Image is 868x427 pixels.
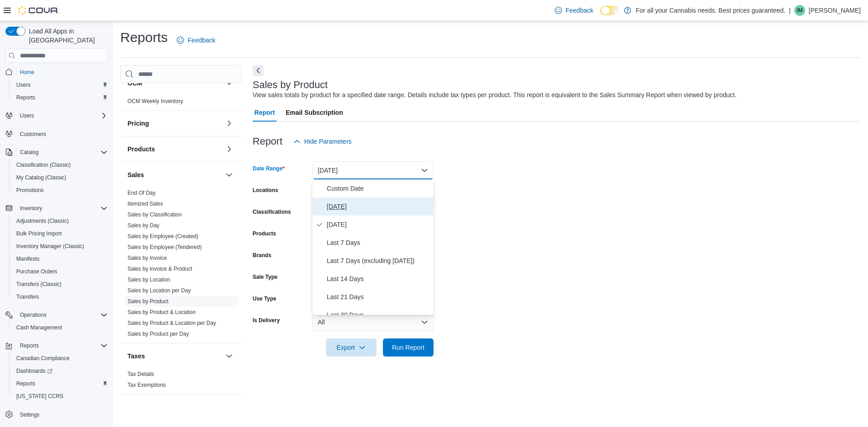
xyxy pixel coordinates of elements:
[797,5,802,16] span: IM
[120,28,168,47] h1: Reports
[16,367,52,375] span: Dashboards
[290,132,355,150] button: Hide Parameters
[253,90,736,100] div: View sales totals by product for a specified date range. Details include tax types per product. T...
[127,381,166,389] span: Tax Exemptions
[20,112,34,119] span: Users
[9,215,111,227] button: Adjustments (Classic)
[636,5,785,16] p: For all your Cannabis needs. Best prices guaranteed.
[20,342,39,349] span: Reports
[13,80,108,90] span: Users
[127,145,222,154] button: Products
[13,172,108,183] span: My Catalog (Classic)
[2,339,111,352] button: Reports
[9,365,111,377] a: Dashboards
[16,310,108,320] span: Operations
[327,237,430,248] span: Last 7 Days
[9,291,111,303] button: Transfers
[327,183,430,194] span: Custom Date
[224,118,235,129] button: Pricing
[224,144,235,155] button: Products
[127,119,222,128] button: Pricing
[13,92,39,103] a: Reports
[16,230,62,237] span: Bulk Pricing Import
[16,324,62,331] span: Cash Management
[9,278,111,291] button: Transfers (Classic)
[331,338,371,357] span: Export
[2,309,111,321] button: Operations
[13,253,108,264] span: Manifests
[16,293,39,300] span: Transfers
[127,200,163,207] span: Itemized Sales
[20,311,47,319] span: Operations
[2,65,111,78] button: Home
[9,171,111,184] button: My Catalog (Classic)
[20,205,42,212] span: Inventory
[127,277,170,283] a: Sales by Location
[2,127,111,141] button: Customers
[326,338,377,357] button: Export
[2,109,111,122] button: Users
[16,393,63,400] span: [US_STATE] CCRS
[327,255,430,266] span: Last 7 Days (excluding [DATE])
[13,366,56,376] a: Dashboards
[809,5,861,16] p: [PERSON_NAME]
[9,79,111,91] button: Users
[16,147,108,158] span: Catalog
[13,185,47,196] a: Promotions
[13,241,88,252] a: Inventory Manager (Classic)
[127,145,155,154] h3: Products
[127,255,167,261] a: Sales by Invoice
[312,313,434,331] button: All
[13,322,66,333] a: Cash Management
[127,298,169,305] a: Sales by Product
[16,217,69,225] span: Adjustments (Classic)
[127,331,189,337] a: Sales by Product per Day
[127,189,156,197] span: End Of Day
[16,255,39,263] span: Manifests
[127,222,160,229] a: Sales by Day
[16,161,71,169] span: Classification (Classic)
[392,343,425,352] span: Run Report
[127,287,191,294] a: Sales by Location per Day
[127,309,196,315] a: Sales by Product & Location
[13,291,108,302] span: Transfers
[16,81,30,89] span: Users
[25,27,108,45] span: Load All Apps in [GEOGRAPHIC_DATA]
[20,131,46,138] span: Customers
[127,170,222,179] button: Sales
[16,94,35,101] span: Reports
[16,129,50,140] a: Customers
[312,179,434,315] div: Select listbox
[120,188,242,343] div: Sales
[127,254,167,262] span: Sales by Invoice
[127,265,192,272] span: Sales by Invoice & Product
[327,201,430,212] span: [DATE]
[127,352,145,361] h3: Taxes
[9,377,111,390] button: Reports
[127,98,183,104] a: OCM Weekly Inventory
[224,169,235,180] button: Sales
[13,366,108,376] span: Dashboards
[9,321,111,334] button: Cash Management
[9,240,111,253] button: Inventory Manager (Classic)
[16,281,61,288] span: Transfers (Classic)
[13,160,108,170] span: Classification (Classic)
[13,216,72,226] a: Adjustments (Classic)
[13,391,67,402] a: [US_STATE] CCRS
[2,146,111,159] button: Catalog
[127,320,216,326] a: Sales by Product & Location per Day
[253,65,264,76] button: Next
[16,110,38,121] button: Users
[16,187,44,194] span: Promotions
[253,136,283,147] h3: Report
[566,6,593,15] span: Feedback
[224,351,235,361] button: Taxes
[127,201,163,207] a: Itemized Sales
[173,31,219,49] a: Feedback
[327,310,430,320] span: Last 30 Days
[127,79,142,88] h3: OCM
[13,266,61,277] a: Purchase Orders
[286,103,343,122] span: Email Subscription
[327,291,430,302] span: Last 21 Days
